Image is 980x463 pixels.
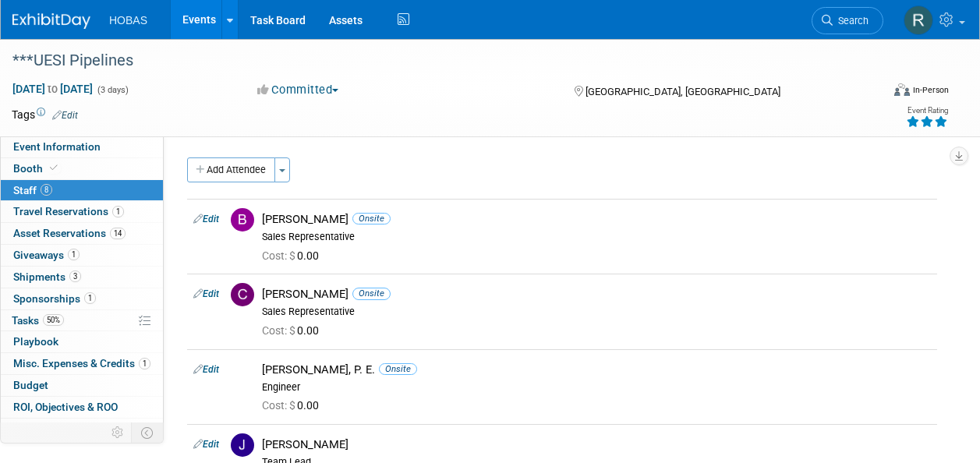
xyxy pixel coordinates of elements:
span: 1 [68,249,80,260]
img: J.jpg [231,433,254,457]
span: 0.00 [262,249,325,262]
span: 14 [110,228,126,239]
div: [PERSON_NAME], P. E. [262,362,931,377]
a: Edit [52,110,78,121]
div: Sales Representative [262,306,931,318]
span: Sponsorships [13,292,96,305]
div: ***UESI Pipelines [7,47,869,75]
div: Event Rating [906,107,948,115]
span: HOBAS [109,14,147,27]
a: Playbook [1,331,163,352]
span: Cost: $ [262,249,297,262]
a: Misc. Expenses & Credits1 [1,353,163,374]
a: Edit [193,288,219,299]
span: Playbook [13,335,58,348]
span: (3 days) [96,85,129,95]
img: B.jpg [231,208,254,231]
div: Engineer [262,381,931,394]
span: Cost: $ [262,399,297,412]
a: Booth [1,158,163,179]
a: Asset Reservations14 [1,223,163,244]
span: [GEOGRAPHIC_DATA], [GEOGRAPHIC_DATA] [586,86,780,97]
span: Travel Reservations [13,205,124,217]
div: [PERSON_NAME] [262,212,931,227]
img: C.jpg [231,283,254,306]
a: Attachments10 [1,419,163,440]
div: Sales Representative [262,231,931,243]
a: Edit [193,364,219,375]
a: Shipments3 [1,267,163,288]
a: Budget [1,375,163,396]
span: Onsite [379,363,417,375]
span: 8 [41,184,52,196]
span: 1 [139,358,150,369]
span: 3 [69,270,81,282]
span: Booth [13,162,61,175]
span: 50% [43,314,64,326]
span: Attachments [13,422,95,435]
img: ExhibitDay [12,13,90,29]
span: ROI, Objectives & ROO [13,401,118,413]
a: Giveaways1 [1,245,163,266]
a: Tasks50% [1,310,163,331]
span: Event Information [13,140,101,153]
span: Budget [13,379,48,391]
div: Event Format [812,81,949,104]
span: Search [833,15,869,27]
span: 1 [84,292,96,304]
td: Tags [12,107,78,122]
div: [PERSON_NAME] [262,437,931,452]
button: Committed [252,82,345,98]
div: [PERSON_NAME] [262,287,931,302]
img: Format-Inperson.png [894,83,910,96]
span: [DATE] [DATE] [12,82,94,96]
span: Giveaways [13,249,80,261]
span: Cost: $ [262,324,297,337]
a: Edit [193,439,219,450]
span: Asset Reservations [13,227,126,239]
a: ROI, Objectives & ROO [1,397,163,418]
span: Onsite [352,213,391,224]
span: 1 [112,206,124,217]
a: Sponsorships1 [1,288,163,309]
span: Tasks [12,314,64,327]
img: Rebecca Gonchar [904,5,933,35]
span: Staff [13,184,52,196]
a: Staff8 [1,180,163,201]
span: Onsite [352,288,391,299]
span: 0.00 [262,399,325,412]
span: Misc. Expenses & Credits [13,357,150,369]
span: 10 [80,422,95,434]
td: Personalize Event Tab Strip [104,422,132,443]
span: to [45,83,60,95]
i: Booth reservation complete [50,164,58,172]
a: Search [812,7,883,34]
a: Event Information [1,136,163,157]
span: Shipments [13,270,81,283]
a: Travel Reservations1 [1,201,163,222]
div: In-Person [912,84,949,96]
td: Toggle Event Tabs [132,422,164,443]
button: Add Attendee [187,157,275,182]
a: Edit [193,214,219,224]
span: 0.00 [262,324,325,337]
